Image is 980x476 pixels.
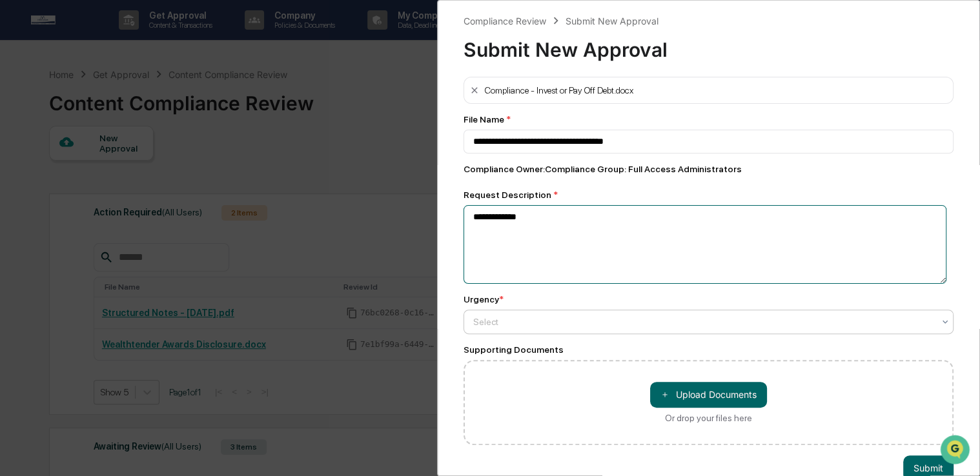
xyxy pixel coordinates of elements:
div: Urgency [464,294,504,304]
p: How can we help? [13,27,235,48]
iframe: Open customer support [939,433,974,468]
div: 🖐️ [13,164,23,174]
div: Compliance Owner : Compliance Group: Full Access Administrators [464,164,954,174]
span: Pylon [128,219,156,228]
div: File Name [464,114,954,124]
button: Or drop your files here [650,382,767,408]
button: Start new chat [219,103,235,118]
div: Supporting Documents [464,344,954,355]
div: Compliance - Invest or Pay Off Debt.docx [485,85,633,95]
div: Start new chat [44,99,212,112]
div: Compliance Review [464,15,546,26]
span: Attestations [107,163,160,175]
img: 1746055101610-c473b297-6a78-478c-a979-82029cc54cd1 [13,99,36,122]
a: 🖐️Preclearance [8,157,88,181]
div: Submit New Approval [464,28,954,61]
div: 🔎 [13,188,23,199]
div: We're available if you need us! [44,112,163,122]
a: 🔎Data Lookup [8,182,87,205]
span: Preclearance [26,163,83,175]
a: 🗄️Attestations [88,157,165,181]
div: Or drop your files here [665,413,752,423]
div: Submit New Approval [566,15,658,26]
span: Data Lookup [26,187,81,200]
input: Clear [34,59,213,72]
a: Powered byPylon [91,218,156,228]
span: ＋ [660,388,669,401]
div: 🗄️ [94,164,104,174]
div: Request Description [464,190,954,200]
